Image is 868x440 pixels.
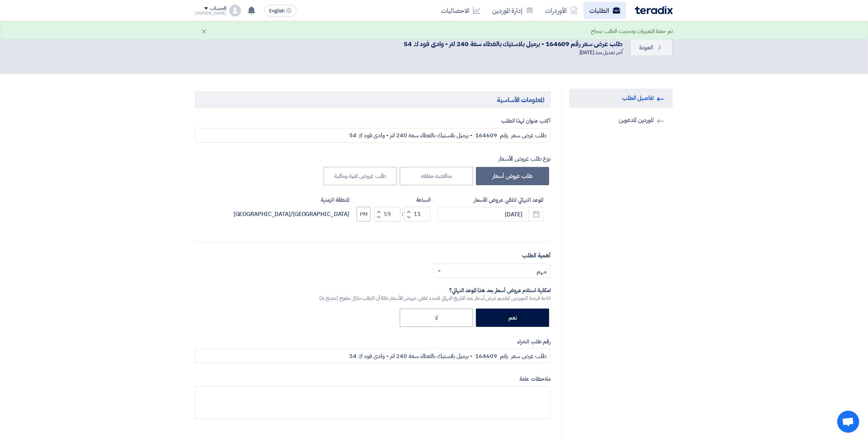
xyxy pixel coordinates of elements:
div: نوع طلب عروض الأسعار [195,154,551,163]
a: الاحصائيات [435,2,486,19]
div: تم حفظ التغييرات وتحديث الطلب بنجاح [591,27,673,36]
div: [GEOGRAPHIC_DATA]/[GEOGRAPHIC_DATA] [234,210,350,219]
label: مناقصه مغلقه [400,167,473,185]
label: المنطقة الزمنية [234,196,350,204]
div: [PERSON_NAME] [195,11,226,15]
a: الموردين المدعوين [569,111,673,130]
label: رقم طلب الشراء [195,338,551,346]
a: الأوردرات [539,2,584,19]
div: الحساب [210,5,226,12]
input: أدخل رقم طلب الشراء الداخلي ان وجد [195,348,551,363]
input: مثال: طابعات ألوان, نظام إطفاء حريق, أجهزة كهربائية... [195,128,551,143]
label: أهمية الطلب [522,251,551,260]
div: Open chat [837,411,859,433]
a: العودة [630,39,673,56]
a: تفاصيل الطلب [569,89,673,108]
div: آخر تعديل منذ [DATE] [404,49,622,56]
label: أكتب عنوان لهذا الطلب [195,117,551,125]
button: English [264,5,297,16]
img: Teradix logo [635,6,673,14]
h5: المعلومات الأساسية [195,92,551,108]
a: الطلبات [584,2,626,19]
div: امكانية استلام عروض أسعار بعد هذا الموعد النهائي؟ [319,287,551,294]
label: طلب عروض أسعار [476,167,549,185]
div: اتاحة فرصة للموردين لتقديم عرض أسعار بعد التاريخ النهائي المحدد لتلقي عروض الأسعار طالما أن الطلب... [319,294,551,302]
a: إدارة الموردين [486,2,539,19]
label: ملاحظات عامة [195,375,551,383]
label: طلب عروض فنية ومالية [324,167,397,185]
div: × [201,27,207,36]
span: العودة [639,43,653,52]
input: سنة-شهر-يوم [438,207,543,221]
label: نعم [476,309,549,327]
button: PM [357,207,370,221]
input: Minutes [374,207,401,221]
label: الساعة [357,196,431,204]
img: profile_test.png [229,5,241,16]
div: طلب عرض سعر رقم 164609 - برميل بلاستيك بالغطاء سعة 240 لتر - وادى فود ك 54 [404,39,622,49]
div: . [195,36,673,59]
div: : [401,210,404,219]
input: Hours [404,207,431,221]
label: الموعد النهائي لتلقي عروض الأسعار [438,196,543,204]
label: لا [400,309,473,327]
span: English [269,8,284,14]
